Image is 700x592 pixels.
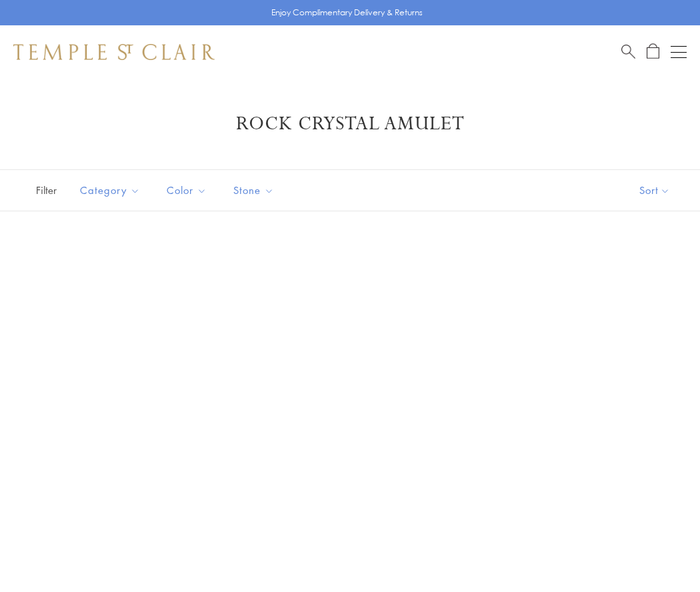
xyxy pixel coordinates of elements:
[73,182,150,199] span: Category
[647,43,659,60] a: Open Shopping Bag
[157,175,217,205] button: Color
[70,175,150,205] button: Category
[671,44,687,60] button: Open navigation
[13,44,215,60] img: Temple St. Clair
[609,170,700,211] button: Show sort by
[33,112,667,136] h1: Rock Crystal Amulet
[223,175,284,205] button: Stone
[271,6,423,19] p: Enjoy Complimentary Delivery & Returns
[160,182,217,199] span: Color
[621,43,635,60] a: Search
[227,182,284,199] span: Stone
